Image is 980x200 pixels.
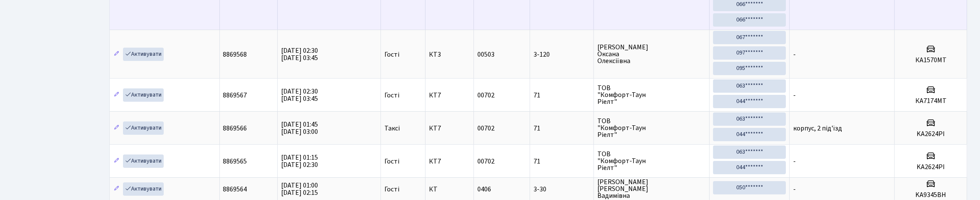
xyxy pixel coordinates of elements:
span: 8869567 [223,91,247,100]
h5: КА7174МТ [898,97,963,105]
span: КТ [429,186,470,193]
span: 3-30 [533,186,590,193]
span: [DATE] 01:45 [DATE] 03:00 [281,120,318,136]
span: 71 [533,125,590,132]
h5: KA2624PI [898,163,963,171]
a: Активувати [123,155,164,168]
span: КТ7 [429,125,470,132]
span: [DATE] 01:00 [DATE] 02:15 [281,181,318,197]
span: [DATE] 02:30 [DATE] 03:45 [281,46,318,63]
span: Гості [384,158,399,165]
span: [PERSON_NAME] [PERSON_NAME] Вадимівна [597,179,706,199]
span: 8869566 [223,124,247,133]
span: КТ7 [429,158,470,165]
a: Активувати [123,121,164,135]
span: корпус, 2 під'їзд [793,124,842,133]
span: 71 [533,158,590,165]
span: КТ3 [429,51,470,58]
span: [DATE] 02:30 [DATE] 03:45 [281,87,318,103]
span: - [793,50,796,59]
span: 00702 [477,124,494,133]
span: 0406 [477,185,491,194]
span: 8869564 [223,185,247,194]
a: Активувати [123,182,164,196]
span: [DATE] 01:15 [DATE] 02:30 [281,153,318,170]
h5: KA2624PI [898,130,963,138]
span: Таксі [384,125,400,132]
span: 00503 [477,50,494,59]
h5: КА1570МТ [898,56,963,64]
span: 00702 [477,157,494,166]
span: 8869565 [223,157,247,166]
a: Активувати [123,48,164,61]
span: 71 [533,92,590,99]
span: 8869568 [223,50,247,59]
span: Гості [384,92,399,99]
span: 00702 [477,91,494,100]
span: ТОВ "Комфорт-Таун Ріелт" [597,85,706,105]
span: КТ7 [429,92,470,99]
span: ТОВ "Комфорт-Таун Ріелт" [597,151,706,171]
span: - [793,185,796,194]
span: [PERSON_NAME] Оксана Олексіївна [597,44,706,64]
span: - [793,91,796,100]
a: Активувати [123,88,164,102]
span: Гості [384,186,399,193]
h5: KA9345BH [898,191,963,199]
span: Гості [384,51,399,58]
span: 3-120 [533,51,590,58]
span: - [793,157,796,166]
span: ТОВ "Комфорт-Таун Ріелт" [597,118,706,138]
